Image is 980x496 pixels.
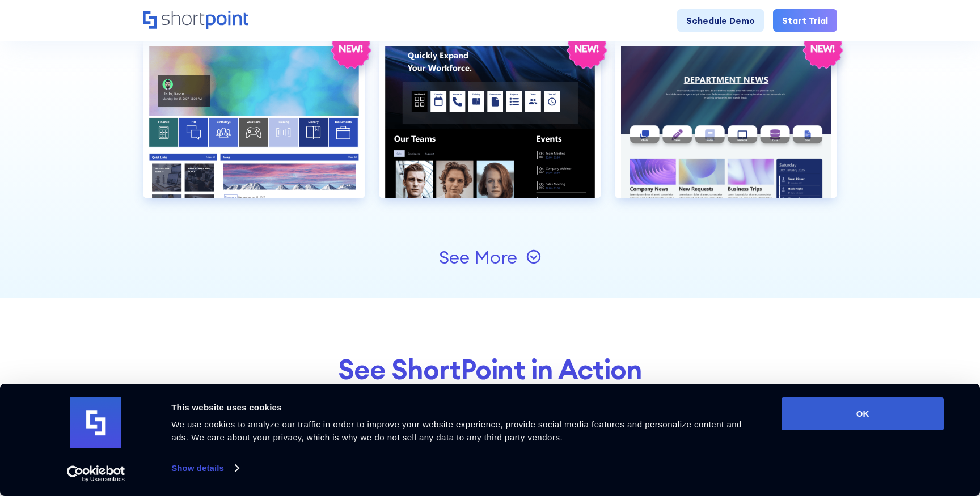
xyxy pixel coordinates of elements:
[171,460,238,477] a: Show details
[70,397,121,448] img: logo
[615,40,837,217] a: HR 6
[677,9,764,32] a: Schedule Demo
[143,355,837,385] div: See ShortPoint in Action
[773,9,837,32] a: Start Trial
[776,364,980,496] iframe: Chat Widget
[379,40,601,217] a: HR 5
[47,465,146,482] a: Usercentrics Cookiebot - opens in a new window
[143,40,365,217] a: HR 4
[143,11,248,30] a: Home
[439,248,517,266] div: See More
[171,401,756,414] div: This website uses cookies
[782,397,944,430] button: OK
[171,419,742,442] span: We use cookies to analyze our traffic in order to improve your website experience, provide social...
